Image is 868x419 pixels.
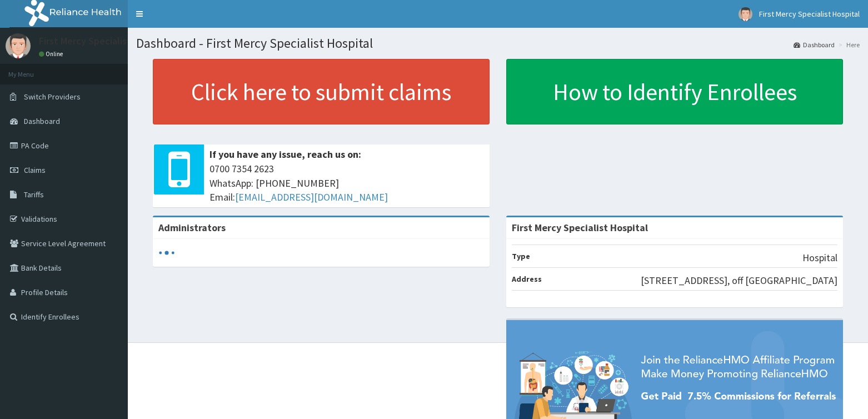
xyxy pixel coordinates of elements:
b: If you have any issue, reach us on: [209,148,361,161]
p: First Mercy Specialist Hospital [39,36,170,46]
span: Claims [24,165,46,175]
img: User Image [6,33,31,58]
p: Hospital [802,251,837,265]
a: Dashboard [794,40,835,49]
span: First Mercy Specialist Hospital [759,9,860,19]
a: [EMAIL_ADDRESS][DOMAIN_NAME] [235,191,388,203]
h1: Dashboard - First Mercy Specialist Hospital [136,36,860,51]
strong: First Mercy Specialist Hospital [512,221,648,234]
li: Here [836,40,860,49]
span: Tariffs [24,189,44,199]
b: Type [512,251,530,261]
img: User Image [739,7,752,21]
span: Switch Providers [24,92,81,102]
a: How to Identify Enrollees [506,59,843,124]
a: Click here to submit claims [153,59,490,124]
span: 0700 7354 2623 WhatsApp: [PHONE_NUMBER] Email: [209,162,484,204]
b: Address [512,274,542,284]
span: Dashboard [24,116,60,126]
b: Administrators [158,221,226,234]
p: [STREET_ADDRESS], off [GEOGRAPHIC_DATA] [641,273,837,288]
a: Online [39,50,66,58]
svg: audio-loading [158,245,175,261]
